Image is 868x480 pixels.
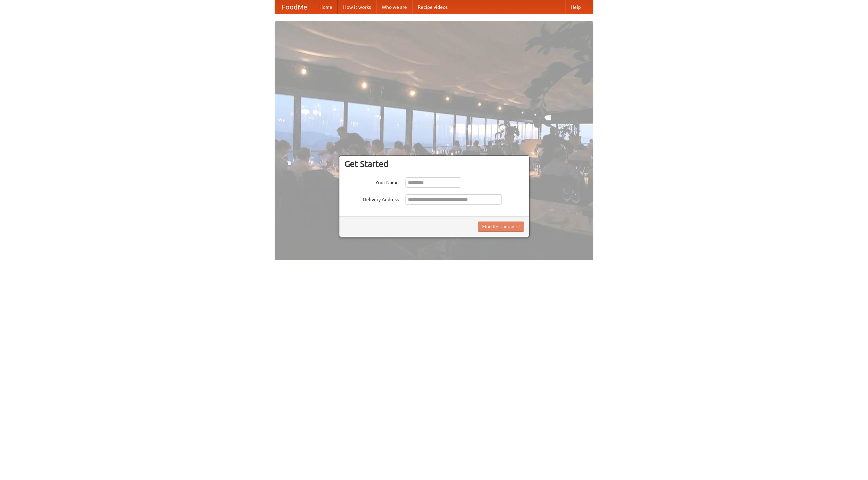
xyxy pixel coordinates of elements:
a: Recipe videos [412,0,453,14]
a: Help [565,0,586,14]
h3: Get Started [344,159,524,169]
a: FoodMe [275,0,314,14]
label: Delivery Address [344,194,399,203]
button: Find Restaurants! [478,222,524,232]
a: Who we are [376,0,412,14]
a: Home [314,0,338,14]
a: How it works [338,0,376,14]
label: Your Name [344,177,399,186]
